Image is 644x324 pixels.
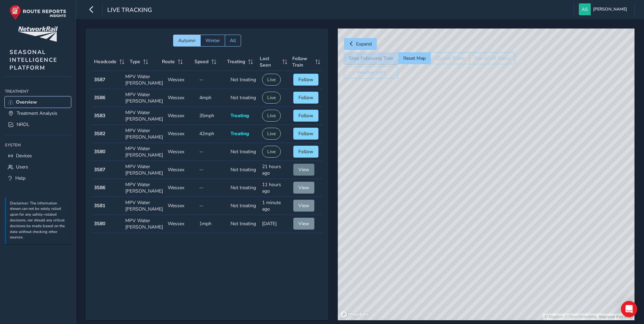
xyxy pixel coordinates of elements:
[197,107,228,125] td: 35mph
[10,5,66,20] img: rr logo
[165,71,197,89] td: Wessex
[293,182,314,194] button: View
[228,197,260,215] td: Not treating
[228,215,260,233] td: Not treating
[293,128,318,140] button: Follow
[430,52,470,64] button: Cluster Trains
[260,215,291,233] td: [DATE]
[470,52,515,64] button: See all UK trains
[165,161,197,179] td: Wessex
[94,130,105,137] strong: 3S82
[227,58,245,65] span: Treating
[262,146,281,158] button: Live
[228,161,260,179] td: Not treating
[293,92,318,104] button: Follow
[94,202,105,209] strong: 3S81
[205,37,220,44] span: Winter
[178,37,196,44] span: Autumn
[5,140,71,150] div: System
[16,152,32,159] span: Devices
[94,112,105,119] strong: 3S83
[15,175,25,181] span: Help
[200,35,225,47] button: Winter
[123,71,165,89] td: MPV Water [PERSON_NAME]
[197,71,228,89] td: --
[228,71,260,89] td: Not treating
[5,173,71,184] a: Help
[298,76,313,83] span: Follow
[298,166,309,173] span: View
[162,58,175,65] span: Route
[293,146,318,158] button: Follow
[123,215,165,233] td: MPV Water [PERSON_NAME]
[228,179,260,197] td: Not treating
[173,35,200,47] button: Autumn
[123,179,165,197] td: MPV Water [PERSON_NAME]
[18,26,58,42] img: customer logo
[293,218,314,230] button: View
[228,143,260,161] td: Not treating
[197,179,228,197] td: --
[262,110,281,122] button: Live
[197,215,228,233] td: 1mph
[298,184,309,191] span: View
[5,119,71,130] a: NROL
[298,148,313,155] span: Follow
[123,89,165,107] td: MPV Water [PERSON_NAME]
[16,99,37,105] span: Overview
[5,161,71,173] a: Users
[292,55,313,68] span: Follow Train
[579,3,591,15] img: diamond-layout
[5,108,71,119] a: Treatment Analysis
[228,89,260,107] td: Not treating
[94,166,105,173] strong: 3S87
[231,112,249,119] span: Treating
[293,164,314,176] button: View
[260,179,291,197] td: 11 hours ago
[260,161,291,179] td: 21 hours ago
[197,125,228,143] td: 42mph
[5,86,71,96] div: Treatment
[197,161,228,179] td: --
[260,55,280,68] span: Last Seen
[197,89,228,107] td: 4mph
[593,3,627,15] span: [PERSON_NAME]
[17,121,30,128] span: NROL
[17,110,57,116] span: Treatment Analysis
[195,58,208,65] span: Speed
[356,41,372,47] span: Expand
[107,6,152,15] span: Live Tracking
[298,112,313,119] span: Follow
[94,76,105,83] strong: 3S87
[293,200,314,212] button: View
[123,197,165,215] td: MPV Water [PERSON_NAME]
[262,92,281,104] button: Live
[298,202,309,209] span: View
[262,74,281,86] button: Live
[94,184,105,191] strong: 3S86
[123,161,165,179] td: MPV Water [PERSON_NAME]
[94,58,116,65] span: Headcode
[197,143,228,161] td: --
[16,164,28,170] span: Users
[10,201,68,241] p: Disclaimer: The information shown can not be solely relied upon for any safety-related decisions,...
[231,130,249,137] span: Treating
[293,74,318,86] button: Follow
[298,130,313,137] span: Follow
[5,96,71,108] a: Overview
[579,3,629,15] button: [PERSON_NAME]
[123,107,165,125] td: MPV Water [PERSON_NAME]
[262,128,281,140] button: Live
[298,94,313,101] span: Follow
[5,150,71,161] a: Devices
[94,148,105,155] strong: 3S80
[344,38,377,50] button: Expand
[225,35,241,47] button: All
[298,220,309,227] span: View
[165,143,197,161] td: Wessex
[123,125,165,143] td: MPV Water [PERSON_NAME]
[621,301,637,317] div: Open Intercom Messenger
[230,37,236,44] span: All
[197,197,228,215] td: --
[94,220,105,227] strong: 3S80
